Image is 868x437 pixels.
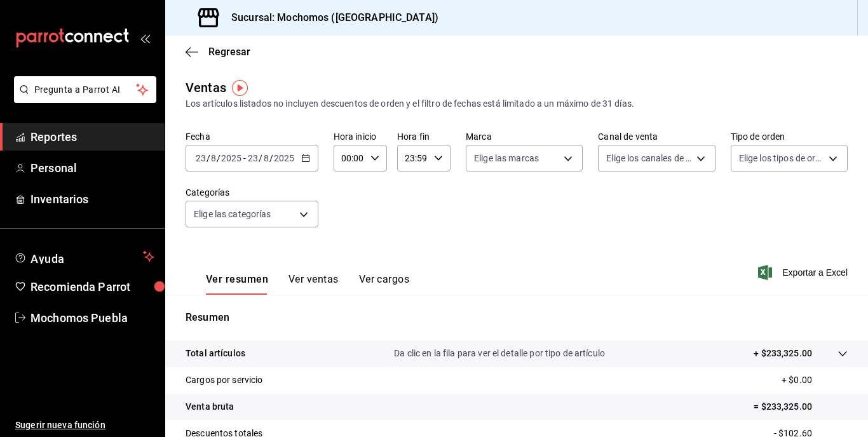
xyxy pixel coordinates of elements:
[206,273,268,295] button: Ver resumen
[186,310,848,325] p: Resumen
[34,83,137,97] span: Pregunta a Parrot AI
[232,80,248,96] img: Tooltip marker
[334,132,387,141] label: Hora inicio
[359,273,410,295] button: Ver cargos
[397,132,451,141] label: Hora fin
[243,153,246,163] span: -
[31,191,154,208] span: Inventarios
[598,132,715,141] label: Canal de venta
[195,153,207,163] input: --
[221,10,438,25] h3: Sucursal: Mochomos ([GEOGRAPHIC_DATA])
[186,97,848,111] div: Los artículos listados no incluyen descuentos de orden y el filtro de fechas está limitado a un m...
[273,153,295,163] input: ----
[186,78,226,97] div: Ventas
[754,347,812,360] p: + $233,325.00
[217,153,220,163] span: /
[210,153,217,163] input: --
[186,373,263,387] p: Cargos por servicio
[466,132,583,141] label: Marca
[394,347,605,360] p: Da clic en la fila para ver el detalle por tipo de artículo
[31,309,154,326] span: Mochomos Puebla
[263,153,269,163] input: --
[186,46,250,58] button: Regresar
[31,159,154,177] span: Personal
[739,152,824,165] span: Elige los tipos de orden
[9,92,156,105] a: Pregunta a Parrot AI
[140,33,150,43] button: open_drawer_menu
[31,128,154,145] span: Reportes
[186,347,245,360] p: Total artículos
[207,153,210,163] span: /
[186,132,318,141] label: Fecha
[220,153,242,163] input: ----
[186,188,318,197] label: Categorías
[754,400,848,413] p: = $233,325.00
[186,400,234,413] p: Venta bruta
[14,76,156,103] button: Pregunta a Parrot AI
[208,46,250,58] span: Regresar
[761,265,848,280] button: Exportar a Excel
[206,273,409,295] div: navigation tabs
[474,152,539,165] span: Elige las marcas
[731,132,848,141] label: Tipo de orden
[247,153,259,163] input: --
[31,278,154,295] span: Recomienda Parrot
[606,152,691,165] span: Elige los canales de venta
[259,153,262,163] span: /
[194,208,271,220] span: Elige las categorías
[288,273,339,295] button: Ver ventas
[31,249,138,264] span: Ayuda
[15,419,154,432] span: Sugerir nueva función
[782,373,848,387] p: + $0.00
[269,153,273,163] span: /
